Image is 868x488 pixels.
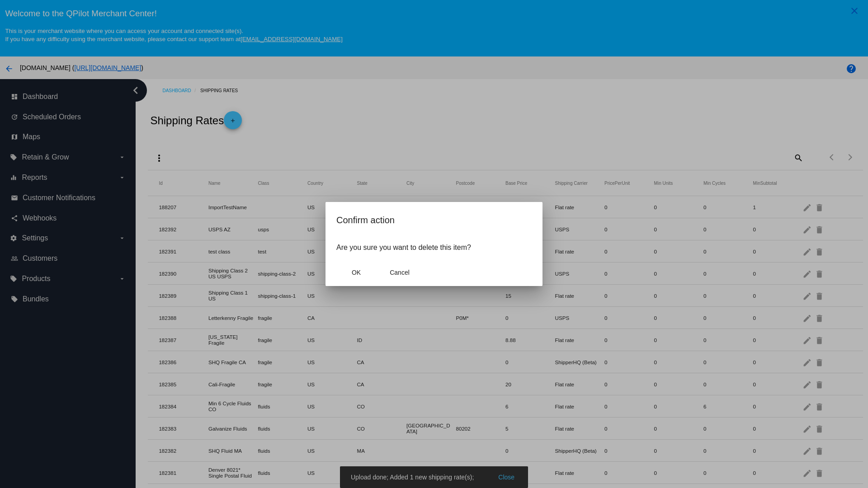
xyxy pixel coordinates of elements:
button: Close dialog [380,264,420,281]
p: Are you sure you want to delete this item? [336,244,532,252]
span: OK [352,269,361,276]
h2: Confirm action [336,213,532,227]
span: Cancel [390,269,410,276]
button: Close dialog [336,264,376,281]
